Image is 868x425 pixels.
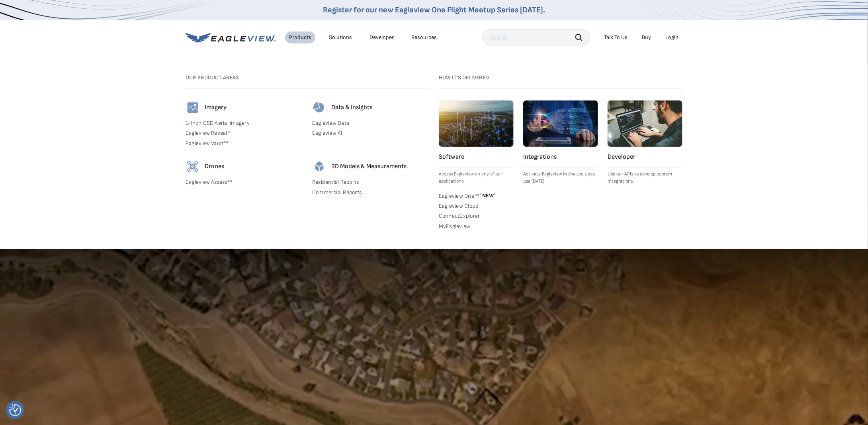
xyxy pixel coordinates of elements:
a: MyEagleview [439,223,514,230]
h4: Integrations [523,153,598,161]
a: Residential Reports [312,179,429,186]
a: Eagleview Data [312,120,429,127]
div: Login [665,34,678,41]
a: Eagleview Reveal® [186,130,303,137]
p: Use our APIs to develop custom integrations. [608,171,682,185]
a: Eagleview One™ *NEW* [439,191,514,199]
p: Activate Eagleview in the tools you use [DATE]. [523,171,598,185]
h4: 3D Models & Measurements [331,163,407,171]
img: drones-icon.svg [186,159,200,174]
a: Developer Use our APIs to develop custom integrations. [608,100,682,185]
div: Products [289,34,311,41]
img: integrations.webp [523,100,598,147]
a: Integrations Activate Eagleview in the tools you use [DATE]. [523,100,598,185]
p: Access Eagleview on any of our applications. [439,171,514,185]
a: Register for our new Eagleview One Flight Meetup Series [DATE]. [323,5,545,15]
h3: How it's Delivered [439,74,682,81]
div: Talk To Us [604,34,628,41]
a: ConnectExplorer [439,212,514,220]
a: Eagleview Vault™ [186,140,303,147]
button: Consent Preferences [9,404,21,416]
h4: Drones [205,163,224,171]
img: Revisit consent button [9,404,21,416]
img: data-icon.svg [312,100,326,115]
h4: Imagery [205,104,227,112]
img: software.webp [439,100,514,147]
h4: Data & Insights [331,104,372,112]
img: 3d-models-icon.svg [312,159,326,174]
a: Developer [369,34,394,41]
img: imagery-icon.svg [186,100,200,115]
div: Resources [411,34,437,41]
h4: Software [439,153,514,161]
img: developer.webp [608,100,682,147]
h3: Our Product Areas [186,74,429,81]
h4: Developer [608,153,682,161]
div: Solutions [329,34,352,41]
a: Eagleview Cloud [439,203,514,210]
a: Eagleview Assess™ [186,179,303,186]
a: Commercial Reports [312,189,429,196]
a: Buy [642,34,651,41]
a: 1-Inch GSD Aerial Imagery [186,120,303,127]
a: Eagleview AI [312,130,429,137]
input: Search [482,30,590,45]
span: NEW [479,192,496,199]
